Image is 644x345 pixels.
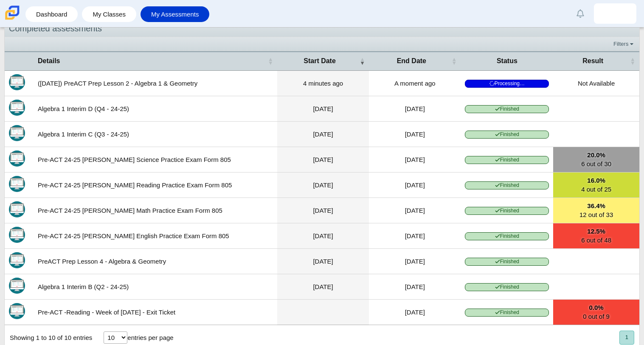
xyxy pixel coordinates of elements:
[557,303,635,312] b: 0.0%
[465,309,549,317] span: Finished
[465,232,549,240] span: Finished
[557,150,635,159] b: 20.0%
[3,4,21,22] img: Carmen School of Science & Technology
[608,7,622,20] img: kamariana.spencer.HzPbzk
[557,56,628,66] span: Result
[3,16,21,23] a: Carmen School of Science & Technology
[619,331,634,345] button: 1
[405,207,425,214] time: Jan 31, 2025 at 10:20 AM
[465,156,549,164] span: Finished
[465,283,549,291] span: Finished
[281,56,358,66] span: Start Date
[465,258,549,266] span: Finished
[553,147,639,172] a: 20.0%6 out of 30
[9,201,25,217] img: Itembank
[9,150,25,167] img: Itembank
[313,181,333,189] time: Jan 31, 2025 at 10:31 AM
[360,57,365,65] span: Start Date : Activate to remove sorting
[9,74,25,90] img: Itembank
[465,131,549,139] span: Finished
[34,223,277,249] td: Pre-ACT 24-25 [PERSON_NAME] English Practice Exam Form 805
[553,223,639,248] a: 12.5%6 out of 48
[557,227,635,236] b: 12.5%
[373,56,450,66] span: End Date
[405,181,425,189] time: Jan 31, 2025 at 11:10 AM
[5,20,639,37] div: Completed assessments
[34,71,277,96] td: ([DATE]) PreACT Prep Lesson 2 - Algebra 1 & Geometry
[34,172,277,198] td: Pre-ACT 24-25 [PERSON_NAME] Reading Practice Exam Form 805
[405,105,425,112] time: Jun 13, 2025 at 12:06 PM
[303,80,343,87] time: Sep 29, 2025 at 2:18 PM
[34,300,277,325] td: Pre-ACT -Reading - Week of [DATE] - Exit Ticket
[630,57,635,65] span: Result : Activate to sort
[313,232,333,239] time: Jan 31, 2025 at 9:00 AM
[611,40,637,48] a: Filters
[9,125,25,141] img: Itembank
[34,249,277,274] td: PreACT Prep Lesson 4 - Algebra & Geometry
[465,207,549,215] span: Finished
[268,57,273,65] span: Details : Activate to sort
[313,156,333,163] time: Jan 31, 2025 at 11:11 AM
[619,331,634,345] nav: pagination
[405,258,425,265] time: Jan 22, 2025 at 3:15 PM
[553,198,639,223] a: 36.4%12 out of 33
[553,71,639,96] td: Not Available
[34,274,277,300] td: Algebra 1 Interim B (Q2 - 24-25)
[465,105,549,113] span: Finished
[313,131,333,138] time: Mar 19, 2025 at 2:17 PM
[465,80,549,88] span: Processing…
[465,181,549,189] span: Finished
[34,96,277,122] td: Algebra 1 Interim D (Q4 - 24-25)
[557,201,635,210] b: 36.4%
[594,3,636,24] a: kamariana.spencer.HzPbzk
[405,309,425,316] time: Jan 29, 2025 at 12:00 AM
[405,283,425,290] time: Jan 15, 2025 at 10:35 AM
[86,6,132,22] a: My Classes
[313,258,333,265] time: Jan 22, 2025 at 2:20 PM
[553,172,639,198] a: 16.0%4 out of 25
[9,176,25,192] img: Itembank
[553,300,639,325] a: 0.0%0 out of 9
[313,283,333,290] time: Jan 15, 2025 at 9:23 AM
[465,56,549,66] span: Status
[313,105,333,112] time: Jun 13, 2025 at 10:49 AM
[394,80,436,87] time: Sep 29, 2025 at 2:22 PM
[127,334,173,341] label: entries per page
[9,227,25,243] img: Itembank
[557,176,635,185] b: 16.0%
[145,6,205,22] a: My Assessments
[30,6,73,22] a: Dashboard
[34,198,277,223] td: Pre-ACT 24-25 [PERSON_NAME] Math Practice Exam Form 805
[405,156,425,163] time: Jan 31, 2025 at 11:45 AM
[34,122,277,147] td: Algebra 1 Interim C (Q3 - 24-25)
[38,56,266,66] span: Details
[571,4,590,23] a: Alerts
[9,303,25,319] img: Itembank
[9,278,25,294] img: Itembank
[313,207,333,214] time: Jan 31, 2025 at 9:33 AM
[9,252,25,268] img: Itembank
[34,147,277,172] td: Pre-ACT 24-25 [PERSON_NAME] Science Practice Exam Form 805
[405,131,425,138] time: Mar 19, 2025 at 3:37 PM
[9,100,25,116] img: Itembank
[451,57,456,65] span: End Date : Activate to sort
[405,232,425,239] time: Jan 31, 2025 at 9:31 AM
